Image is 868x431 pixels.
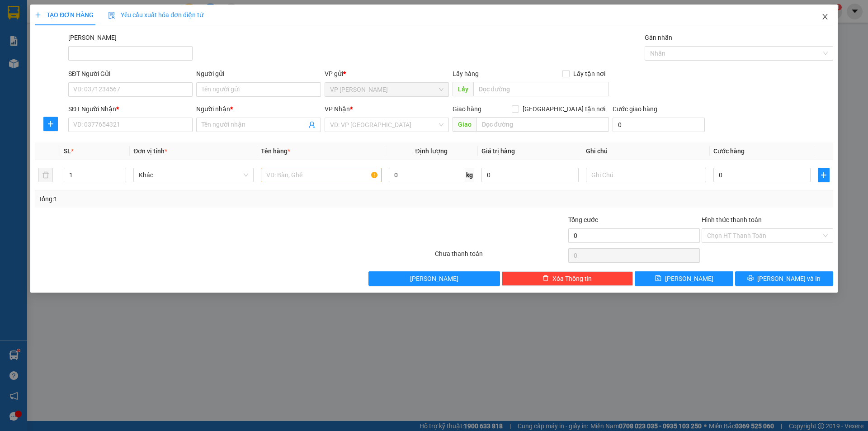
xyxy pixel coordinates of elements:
span: Lấy tận nơi [570,69,609,79]
span: user-add [308,121,316,128]
button: Close [812,5,838,30]
span: Đơn vị tính [133,147,167,155]
button: [PERSON_NAME] [368,271,500,286]
img: icon [108,12,115,19]
label: Mã ĐH [68,34,117,41]
button: printer[PERSON_NAME] và In [735,271,833,286]
input: Ghi Chú [586,168,706,182]
span: Giá trị hàng [481,147,515,155]
span: Giao hàng [453,105,481,113]
button: plus [43,117,58,131]
div: SĐT Người Nhận [68,104,193,114]
span: Tên hàng [261,147,290,155]
span: Lấy hàng [453,70,479,77]
button: delete [38,168,53,182]
input: Dọc đường [476,117,609,132]
span: VP Phan Thiết [330,83,443,96]
button: save[PERSON_NAME] [635,271,733,286]
span: [PERSON_NAME] [665,274,713,284]
span: Lấy [453,82,473,96]
span: Xóa Thông tin [552,274,592,284]
div: Người nhận [196,104,321,114]
span: kg [465,168,474,182]
div: Chưa thanh toán [434,249,567,265]
span: plus [44,120,57,128]
label: Cước giao hàng [613,105,657,113]
input: Mã ĐH [68,46,193,61]
span: save [655,275,661,282]
span: Tổng cước [568,216,598,223]
input: 0 [481,168,579,182]
button: plus [818,168,830,182]
label: Hình thức thanh toán [702,216,762,223]
button: deleteXóa Thông tin [502,271,633,286]
span: [PERSON_NAME] và In [757,274,821,284]
div: SĐT Người Gửi [68,69,193,79]
input: Dọc đường [473,82,609,96]
div: Tổng: 1 [38,194,335,204]
th: Ghi chú [582,142,710,160]
div: Người gửi [196,69,321,79]
span: printer [747,275,754,282]
span: plus [35,12,41,18]
span: Khác [139,168,248,182]
span: delete [542,275,549,282]
span: [GEOGRAPHIC_DATA] tận nơi [519,104,609,114]
span: Yêu cầu xuất hóa đơn điện tử [108,11,203,19]
label: Gán nhãn [645,34,672,41]
span: Giao [453,117,476,132]
span: SL [64,147,71,155]
span: Định lượng [415,147,448,155]
div: VP gửi [325,69,449,79]
span: plus [818,171,829,179]
input: Cước giao hàng [613,118,705,132]
span: close [821,13,829,20]
span: VP Nhận [325,105,350,113]
span: Cước hàng [713,147,745,155]
span: TẠO ĐƠN HÀNG [35,11,94,19]
input: VD: Bàn, Ghế [261,168,381,182]
span: [PERSON_NAME] [410,274,458,284]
